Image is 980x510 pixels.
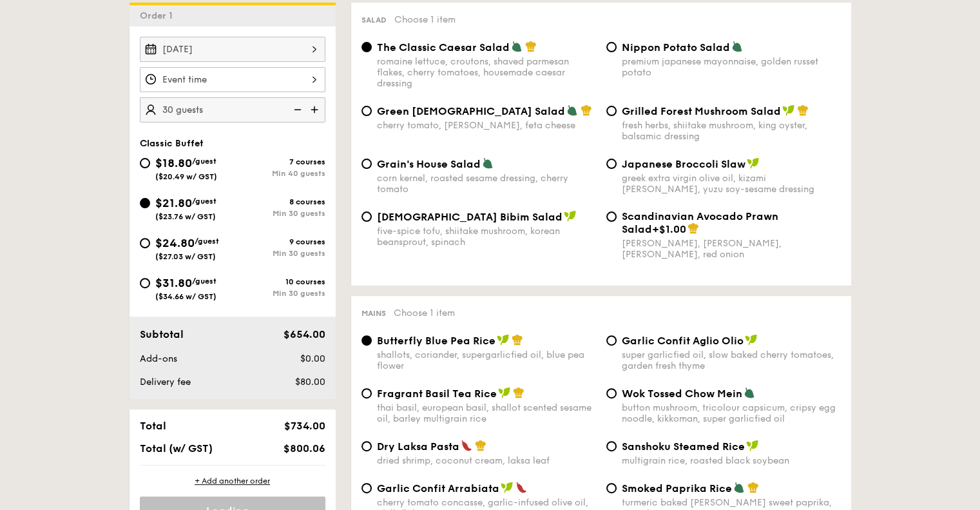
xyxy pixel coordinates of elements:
[283,420,325,432] span: $734.00
[622,349,841,371] div: super garlicfied oil, slow baked cherry tomatoes, garden fresh thyme
[192,157,216,166] span: /guest
[622,238,841,260] div: [PERSON_NAME], [PERSON_NAME], [PERSON_NAME], red onion
[566,104,578,116] img: icon-vegetarian.fe4039eb.svg
[294,377,325,387] span: $80.00
[606,106,617,116] input: Grilled Forest Mushroom Saladfresh herbs, shiitake mushroom, king oyster, balsamic dressing
[283,442,325,455] span: $800.06
[511,41,523,52] img: icon-vegetarian.fe4039eb.svg
[361,106,372,116] input: Green [DEMOGRAPHIC_DATA] Saladcherry tomato, [PERSON_NAME], feta cheese
[622,387,742,400] span: Wok Tossed Chow Mein
[581,104,592,116] img: icon-chef-hat.a58ddaea.svg
[361,483,372,493] input: Garlic Confit Arrabiatacherry tomato concasse, garlic-infused olive oil, chilli flakes
[377,158,481,170] span: Grain's House Salad
[155,236,195,250] span: $24.80
[461,440,472,451] img: icon-spicy.37a8142b.svg
[564,210,577,222] img: icon-vegan.f8ff3823.svg
[782,104,795,116] img: icon-vegan.f8ff3823.svg
[622,440,745,453] span: Sanshoku Steamed Rice
[744,387,755,398] img: icon-vegetarian.fe4039eb.svg
[300,353,325,364] span: $0.00
[377,120,596,131] div: cherry tomato, [PERSON_NAME], feta cheese
[622,210,778,235] span: Scandinavian Avocado Prawn Salad
[195,237,219,246] span: /guest
[155,172,217,181] span: ($20.49 w/ GST)
[394,14,456,25] span: Choose 1 item
[306,97,325,122] img: icon-add.58712e84.svg
[606,335,617,346] input: Garlic Confit Aglio Oliosuper garlicfied oil, slow baked cherry tomatoes, garden fresh thyme
[155,292,216,301] span: ($34.66 w/ GST)
[140,158,150,168] input: $18.80/guest($20.49 w/ GST)7 coursesMin 40 guests
[622,482,732,495] span: Smoked Paprika Rice
[192,197,216,206] span: /guest
[233,157,325,166] div: 7 courses
[606,159,617,169] input: Japanese Broccoli Slawgreek extra virgin olive oil, kizami [PERSON_NAME], yuzu soy-sesame dressing
[377,56,596,89] div: romaine lettuce, croutons, shaved parmesan flakes, cherry tomatoes, housemade caesar dressing
[287,97,306,122] img: icon-reduce.1d2dbef1.svg
[622,455,841,466] div: multigrain rice, roasted black soybean
[377,402,596,424] div: thai basil, european basil, shallot scented sesame oil, barley multigrain rice
[497,334,510,346] img: icon-vegan.f8ff3823.svg
[622,158,745,170] span: Japanese Broccoli Slaw
[622,41,730,54] span: Nippon Potato Salad
[283,328,325,340] span: $654.00
[140,67,325,92] input: Event time
[233,277,325,286] div: 10 courses
[155,196,192,210] span: $21.80
[747,157,760,169] img: icon-vegan.f8ff3823.svg
[482,157,494,169] img: icon-vegetarian.fe4039eb.svg
[525,41,537,52] img: icon-chef-hat.a58ddaea.svg
[606,483,617,493] input: Smoked Paprika Riceturmeric baked [PERSON_NAME] sweet paprika, tri-colour capsicum
[515,482,527,493] img: icon-spicy.37a8142b.svg
[377,349,596,371] div: shallots, coriander, supergarlicfied oil, blue pea flower
[140,476,325,486] div: + Add another order
[622,120,841,142] div: fresh herbs, shiitake mushroom, king oyster, balsamic dressing
[140,353,177,364] span: Add-ons
[394,308,455,319] span: Choose 1 item
[606,388,617,398] input: Wok Tossed Chow Meinbutton mushroom, tricolour capsicum, cripsy egg noodle, kikkoman, super garli...
[377,211,562,223] span: [DEMOGRAPHIC_DATA] Bibim Salad
[622,56,841,78] div: premium japanese mayonnaise, golden russet potato
[140,138,204,149] span: Classic Buffet
[377,41,510,54] span: The Classic Caesar Salad
[475,440,486,451] img: icon-chef-hat.a58ddaea.svg
[622,105,781,117] span: Grilled Forest Mushroom Salad
[155,276,192,290] span: $31.80
[361,441,372,451] input: Dry Laksa Pastadried shrimp, coconut cream, laksa leaf
[377,173,596,195] div: corn kernel, roasted sesame dressing, cherry tomato
[140,10,178,21] span: Order 1
[377,226,596,248] div: five-spice tofu, shiitake mushroom, korean beansprout, spinach
[622,335,744,347] span: Garlic Confit Aglio Olio
[733,482,745,493] img: icon-vegetarian.fe4039eb.svg
[140,198,150,208] input: $21.80/guest($23.76 w/ GST)8 coursesMin 30 guests
[140,278,150,288] input: $31.80/guest($34.66 w/ GST)10 coursesMin 30 guests
[155,156,192,170] span: $18.80
[233,289,325,298] div: Min 30 guests
[746,440,759,451] img: icon-vegan.f8ff3823.svg
[361,211,372,222] input: [DEMOGRAPHIC_DATA] Bibim Saladfive-spice tofu, shiitake mushroom, korean beansprout, spinach
[233,197,325,206] div: 8 courses
[498,387,511,398] img: icon-vegan.f8ff3823.svg
[606,42,617,52] input: Nippon Potato Saladpremium japanese mayonnaise, golden russet potato
[140,238,150,248] input: $24.80/guest($27.03 w/ GST)9 coursesMin 30 guests
[731,41,743,52] img: icon-vegetarian.fe4039eb.svg
[155,252,216,261] span: ($27.03 w/ GST)
[513,387,524,398] img: icon-chef-hat.a58ddaea.svg
[233,209,325,218] div: Min 30 guests
[377,105,565,117] span: Green [DEMOGRAPHIC_DATA] Salad
[687,222,699,234] img: icon-chef-hat.a58ddaea.svg
[140,328,184,340] span: Subtotal
[192,277,216,286] span: /guest
[361,15,387,25] span: Salad
[233,237,325,246] div: 9 courses
[377,335,495,347] span: Butterfly Blue Pea Rice
[797,104,809,116] img: icon-chef-hat.a58ddaea.svg
[377,440,459,453] span: Dry Laksa Pasta
[361,388,372,398] input: Fragrant Basil Tea Ricethai basil, european basil, shallot scented sesame oil, barley multigrain ...
[155,212,216,221] span: ($23.76 w/ GST)
[745,334,758,346] img: icon-vegan.f8ff3823.svg
[361,335,372,346] input: Butterfly Blue Pea Riceshallots, coriander, supergarlicfied oil, blue pea flower
[622,402,841,424] div: button mushroom, tricolour capsicum, cripsy egg noodle, kikkoman, super garlicfied oil
[652,223,686,235] span: +$1.00
[361,159,372,169] input: Grain's House Saladcorn kernel, roasted sesame dressing, cherry tomato
[361,309,386,318] span: Mains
